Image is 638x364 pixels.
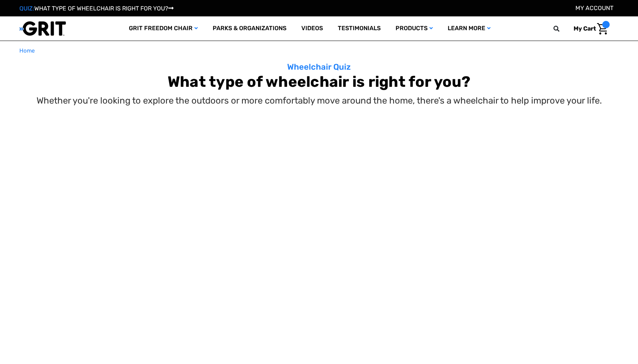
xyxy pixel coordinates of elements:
[19,47,35,54] span: Home
[19,47,619,55] nav: Breadcrumb
[19,5,174,12] a: QUIZ:WHAT TYPE OF WHEELCHAIR IS RIGHT FOR YOU?
[440,16,498,41] a: Learn More
[575,4,613,12] a: Account
[205,16,294,41] a: Parks & Organizations
[597,23,608,35] img: Cart
[36,94,602,107] p: Whether you're looking to explore the outdoors or more comfortably move around the home, there's ...
[287,61,351,73] p: Wheelchair Quiz
[121,16,205,41] a: GRIT Freedom Chair
[568,21,610,37] a: Cart with 0 items
[19,21,66,36] img: GRIT All-Terrain Wheelchair and Mobility Equipment
[388,16,440,41] a: Products
[19,47,35,55] a: Home
[168,73,470,91] b: What type of wheelchair is right for you?
[19,5,34,12] span: QUIZ:
[330,16,388,41] a: Testimonials
[574,25,596,32] span: My Cart
[294,16,330,41] a: Videos
[557,21,568,37] input: Search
